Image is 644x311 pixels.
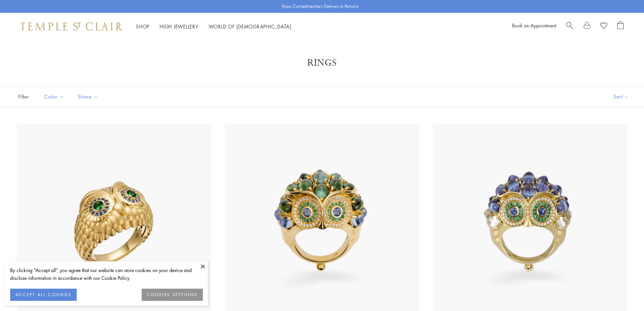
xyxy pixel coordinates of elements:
a: Open Shopping Bag [617,21,624,31]
a: Search [566,21,573,31]
button: COOKIES SETTINGS [142,289,203,301]
span: Stone [74,92,103,101]
a: View Wishlist [600,21,607,31]
img: Temple St. Clair [20,22,122,30]
a: Book an Appointment [512,22,556,29]
button: Show sort by [598,86,644,107]
button: Stone [73,89,103,104]
a: World of [DEMOGRAPHIC_DATA]World of [DEMOGRAPHIC_DATA] [209,23,291,30]
a: High JewelleryHigh Jewellery [160,23,198,30]
span: Color [41,92,69,101]
p: Enjoy Complimentary Delivery & Returns [282,3,359,10]
button: ACCEPT ALL COOKIES [10,289,77,301]
nav: Main navigation [136,22,291,31]
h1: Rings [27,57,617,69]
div: By clicking “Accept all”, you agree that our website can store cookies on your device and disclos... [10,266,203,282]
a: ShopShop [136,23,149,30]
button: Color [39,89,69,104]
